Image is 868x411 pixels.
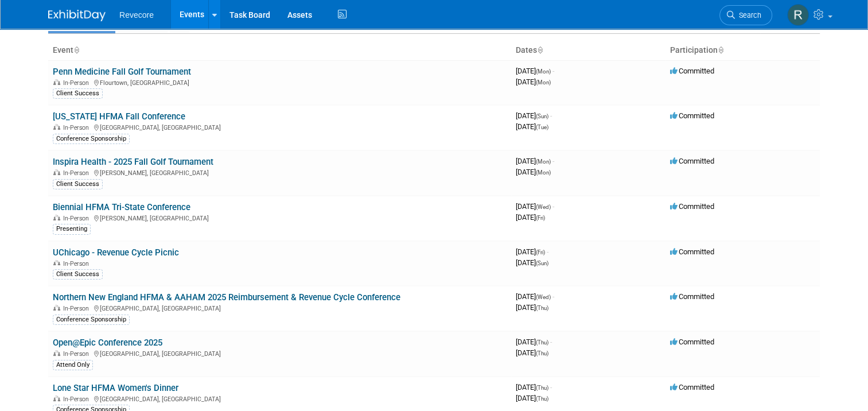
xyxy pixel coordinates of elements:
img: ExhibitDay [48,10,106,21]
div: [GEOGRAPHIC_DATA], [GEOGRAPHIC_DATA] [53,122,507,131]
span: [DATE] [516,202,554,211]
span: In-Person [63,79,92,87]
span: In-Person [63,169,92,177]
div: Attend Only [53,360,93,370]
span: (Mon) [536,158,551,165]
span: [DATE] [516,258,548,267]
div: [PERSON_NAME], [GEOGRAPHIC_DATA] [53,213,507,222]
span: [DATE] [516,122,548,131]
span: [DATE] [516,77,551,86]
img: Rachael Sires [787,4,809,26]
a: Biennial HFMA Tri-State Conference [53,202,190,212]
a: Sort by Event Name [73,45,79,55]
span: - [550,338,552,346]
span: Search [735,11,761,20]
span: [DATE] [516,168,551,176]
th: Participation [665,41,820,60]
span: Committed [670,247,714,256]
div: Conference Sponsorship [53,134,130,144]
span: (Thu) [536,339,548,346]
a: UChicago - Revenue Cycle Picnic [53,247,179,258]
span: Committed [670,111,714,120]
span: (Mon) [536,79,551,86]
span: - [547,247,548,256]
span: [DATE] [516,292,554,301]
span: Revecore [119,10,154,20]
a: Penn Medicine Fall Golf Tournament [53,67,191,77]
div: Conference Sponsorship [53,315,130,325]
span: (Wed) [536,294,551,300]
div: Client Success [53,179,103,189]
span: In-Person [63,350,92,358]
span: (Thu) [536,305,548,311]
span: (Tue) [536,124,548,130]
span: Committed [670,67,714,75]
span: In-Person [63,305,92,312]
div: Flourtown, [GEOGRAPHIC_DATA] [53,77,507,87]
div: Presenting [53,224,91,234]
div: [PERSON_NAME], [GEOGRAPHIC_DATA] [53,168,507,177]
div: [GEOGRAPHIC_DATA], [GEOGRAPHIC_DATA] [53,303,507,312]
span: (Thu) [536,396,548,402]
span: [DATE] [516,111,552,120]
th: Dates [511,41,665,60]
span: Committed [670,338,714,346]
span: - [552,292,554,301]
span: (Fri) [536,215,545,221]
a: Sort by Participation Type [718,45,723,55]
div: Client Success [53,269,103,280]
span: (Wed) [536,204,551,210]
span: - [552,67,554,75]
a: Inspira Health - 2025 Fall Golf Tournament [53,157,213,167]
span: Committed [670,202,714,211]
th: Event [48,41,511,60]
span: [DATE] [516,67,554,75]
span: (Mon) [536,169,551,176]
img: In-Person Event [53,305,60,311]
span: (Fri) [536,249,545,255]
span: - [550,383,552,391]
span: [DATE] [516,394,548,402]
span: - [550,111,552,120]
span: [DATE] [516,303,548,312]
span: Committed [670,383,714,391]
div: [GEOGRAPHIC_DATA], [GEOGRAPHIC_DATA] [53,394,507,403]
a: [US_STATE] HFMA Fall Conference [53,111,185,122]
a: Sort by Start Date [537,45,543,55]
span: (Mon) [536,68,551,75]
img: In-Person Event [53,124,60,130]
span: In-Person [63,396,92,403]
span: - [552,202,554,211]
a: Open@Epic Conference 2025 [53,338,162,348]
span: [DATE] [516,338,552,346]
span: (Sun) [536,113,548,119]
span: Committed [670,157,714,165]
span: [DATE] [516,157,554,165]
span: (Thu) [536,350,548,356]
a: Northern New England HFMA & AAHAM 2025 Reimbursement & Revenue Cycle Conference [53,292,400,303]
img: In-Person Event [53,350,60,356]
img: In-Person Event [53,260,60,266]
span: [DATE] [516,247,548,256]
span: - [552,157,554,165]
img: In-Person Event [53,169,60,175]
span: In-Person [63,124,92,131]
span: In-Person [63,215,92,222]
span: In-Person [63,260,92,267]
span: Committed [670,292,714,301]
span: [DATE] [516,213,545,222]
a: Search [719,5,772,25]
span: (Thu) [536,385,548,391]
img: In-Person Event [53,215,60,220]
span: [DATE] [516,383,552,391]
img: In-Person Event [53,79,60,85]
span: (Sun) [536,260,548,266]
a: Lone Star HFMA Women's Dinner [53,383,178,393]
div: [GEOGRAPHIC_DATA], [GEOGRAPHIC_DATA] [53,348,507,358]
img: In-Person Event [53,396,60,401]
div: Client Success [53,88,103,99]
span: [DATE] [516,348,548,357]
